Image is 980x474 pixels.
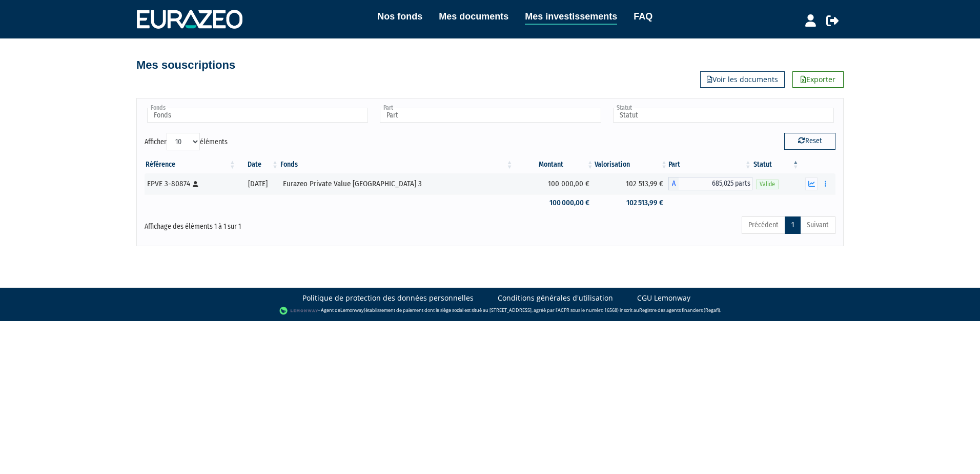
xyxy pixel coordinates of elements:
a: FAQ [634,9,652,24]
th: Référence : activer pour trier la colonne par ordre croissant [145,156,237,173]
div: EPVE 3-80874 [147,179,233,189]
a: Lemonway [340,307,364,313]
div: - Agent de (établissement de paiement dont le siège social est situé au [STREET_ADDRESS], agréé p... [10,306,970,316]
td: 102 513,99 € [595,173,668,194]
th: Montant: activer pour trier la colonne par ordre croissant [514,156,595,173]
a: CGU Lemonway [637,293,690,303]
td: 102 513,99 € [595,194,668,212]
a: Exporter [792,71,844,88]
i: [Français] Personne physique [193,181,198,187]
span: Valide [756,180,779,189]
span: A [668,177,679,190]
th: Valorisation: activer pour trier la colonne par ordre croissant [595,156,668,173]
select: Afficheréléments [167,133,200,150]
div: [DATE] [240,179,276,189]
a: Conditions générales d'utilisation [498,293,613,303]
img: 1732889491-logotype_eurazeo_blanc_rvb.png [137,10,242,28]
a: Mes investissements [525,9,617,25]
th: Part: activer pour trier la colonne par ordre croissant [668,156,752,173]
td: 100 000,00 € [514,194,595,212]
label: Afficher éléments [145,133,228,150]
h4: Mes souscriptions [136,59,235,71]
td: 100 000,00 € [514,173,595,194]
a: Suivant [800,216,835,234]
th: Statut : activer pour trier la colonne par ordre d&eacute;croissant [752,156,800,173]
a: 1 [785,216,801,234]
a: Registre des agents financiers (Regafi) [639,307,720,313]
a: Mes documents [439,9,508,24]
button: Reset [784,133,835,149]
a: Nos fonds [377,9,422,24]
a: Voir les documents [700,71,785,88]
div: A - Eurazeo Private Value Europe 3 [668,177,752,190]
img: logo-lemonway.png [279,306,319,316]
div: Eurazeo Private Value [GEOGRAPHIC_DATA] 3 [283,179,510,189]
th: Fonds: activer pour trier la colonne par ordre croissant [279,156,514,173]
a: Politique de protection des données personnelles [302,293,474,303]
th: Date: activer pour trier la colonne par ordre croissant [237,156,279,173]
div: Affichage des éléments 1 à 1 sur 1 [145,215,423,232]
span: 685,025 parts [679,177,752,190]
a: Précédent [742,216,785,234]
